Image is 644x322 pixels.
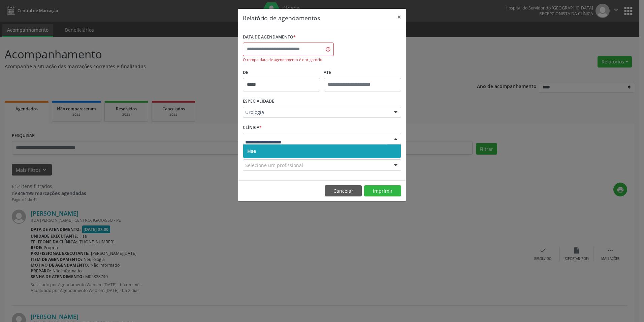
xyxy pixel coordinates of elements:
[243,96,274,107] label: ESPECIALIDADE
[243,57,334,63] div: O campo data de agendamento é obrigatório
[364,185,401,197] button: Imprimir
[243,14,320,22] h5: Relatório de agendamentos
[324,68,401,78] label: ATÉ
[245,109,387,116] span: Urologia
[247,148,256,154] span: Hse
[325,185,362,197] button: Cancelar
[245,162,303,169] span: Selecione um profissional
[243,123,262,133] label: CLÍNICA
[243,32,296,43] label: DATA DE AGENDAMENTO
[243,68,320,78] label: De
[392,9,406,25] button: Close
